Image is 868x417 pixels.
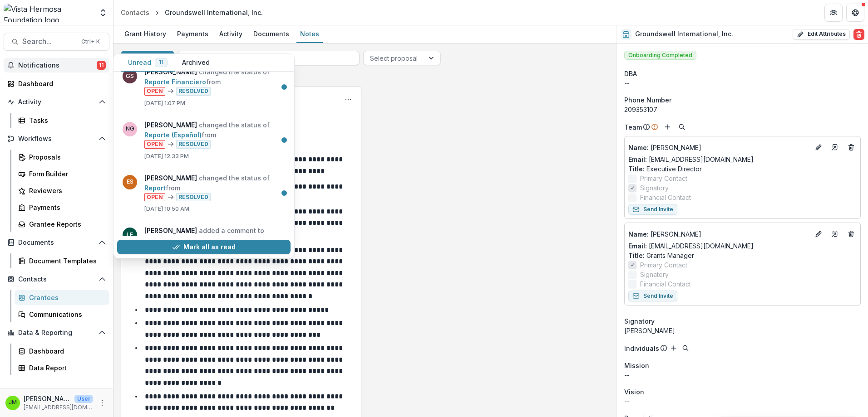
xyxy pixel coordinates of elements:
[144,131,202,139] a: Reporte (Español)
[846,142,857,153] button: Deletes
[813,228,824,239] button: Edit
[640,193,691,202] span: Financial Contact
[624,387,644,397] span: Vision
[22,37,76,46] span: Search...
[175,54,217,72] button: Archived
[29,293,102,302] div: Grantees
[250,25,293,43] a: Documents
[121,8,149,17] div: Contacts
[668,343,679,354] button: Add
[121,51,174,65] button: New Note
[74,395,93,403] p: User
[676,121,687,132] button: Search
[159,59,163,65] span: 11
[628,155,754,164] a: Email: [EMAIL_ADDRESS][DOMAIN_NAME]
[4,33,109,51] button: Search...
[4,325,109,340] button: Open Data & Reporting
[628,252,645,259] span: Title :
[624,344,659,353] p: Individuals
[341,92,355,107] button: Options
[216,27,246,40] div: Activity
[29,219,102,229] div: Grantee Reports
[15,290,109,305] a: Grantees
[828,227,842,241] a: Go to contact
[846,228,857,239] button: Deletes
[624,326,861,335] div: [PERSON_NAME]
[15,344,109,359] a: Dashboard
[662,121,673,132] button: Add
[640,270,669,279] span: Signatory
[640,279,691,289] span: Financial Contact
[628,165,645,173] span: Title :
[628,242,647,250] span: Email:
[15,360,109,375] a: Data Report
[144,226,285,246] p: added a comment to
[628,143,809,152] a: Name: [PERSON_NAME]
[97,398,108,408] button: More
[29,256,102,266] div: Document Templates
[624,397,861,406] p: --
[296,27,323,40] div: Notes
[173,27,212,40] div: Payments
[628,230,649,238] span: Name :
[853,29,864,40] button: Delete
[18,276,95,283] span: Contacts
[15,150,109,165] a: Proposals
[4,76,109,91] a: Dashboard
[18,135,95,143] span: Workflows
[29,363,102,373] div: Data Report
[29,186,102,195] div: Reviewers
[121,27,170,40] div: Grant History
[144,173,285,202] p: changed the status of from
[296,25,323,43] a: Notes
[4,95,109,109] button: Open Activity
[4,131,109,146] button: Open Workflows
[29,203,102,212] div: Payments
[15,307,109,322] a: Communications
[9,400,17,406] div: Jerry Martinez
[165,8,263,17] div: Groundswell International, Inc.
[624,69,637,78] span: DBA
[628,251,857,260] p: Grants Manager
[15,113,109,128] a: Tasks
[29,169,102,179] div: Form Builder
[4,235,109,250] button: Open Documents
[15,166,109,181] a: Form Builder
[635,30,733,38] h2: Groundswell International, Inc.
[624,361,649,370] span: Mission
[628,229,809,239] p: [PERSON_NAME]
[624,51,696,60] span: Onboarding Completed
[144,184,166,192] a: Report
[18,98,95,106] span: Activity
[4,272,109,286] button: Open Contacts
[624,78,861,88] div: --
[121,54,175,72] button: Unread
[97,61,106,70] span: 11
[628,164,857,174] p: Executive Director
[640,260,687,270] span: Primary Contact
[624,122,642,132] p: Team
[15,183,109,198] a: Reviewers
[628,229,809,239] a: Name: [PERSON_NAME]
[680,343,691,354] button: Search
[813,142,824,153] button: Edit
[29,116,102,125] div: Tasks
[144,67,285,96] p: changed the status of from
[121,25,170,43] a: Grant History
[628,144,649,151] span: Name :
[144,78,206,86] a: Reporte Financiero
[628,241,754,251] a: Email: [EMAIL_ADDRESS][DOMAIN_NAME]
[216,25,246,43] a: Activity
[250,27,293,40] div: Documents
[24,394,71,403] p: [PERSON_NAME]
[828,140,842,155] a: Go to contact
[18,239,95,247] span: Documents
[15,217,109,232] a: Grantee Reports
[117,240,291,254] button: Mark all as read
[640,174,687,183] span: Primary Contact
[29,310,102,319] div: Communications
[79,37,102,47] div: Ctrl + K
[4,4,93,22] img: Vista Hermosa Foundation logo
[628,143,809,152] p: [PERSON_NAME]
[640,183,669,193] span: Signatory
